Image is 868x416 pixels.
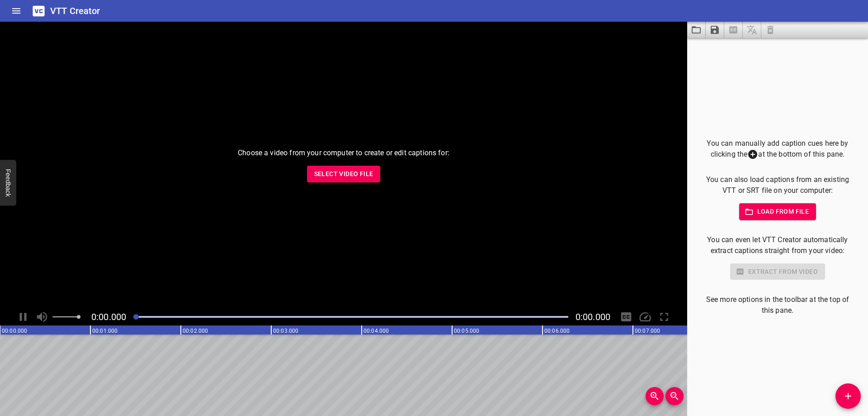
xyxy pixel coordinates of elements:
[702,294,854,316] p: See more options in the toolbar at the top of this pane.
[702,138,854,160] p: You can manually add caption cues here by clicking the at the bottom of this pane.
[702,263,854,280] div: Select a video in the pane to the left to use this feature
[691,24,702,35] svg: Load captions from file
[706,22,724,38] button: Save captions to file
[635,328,660,334] text: 00:07.000
[665,387,684,405] button: Zoom Out
[133,316,568,318] div: Play progress
[702,174,854,196] p: You can also load captions from an existing VTT or SRT file on your computer:
[743,22,761,38] span: Add some captions below, then you can translate them.
[746,206,809,217] span: Load from file
[544,328,570,334] text: 00:06.000
[656,308,673,325] div: Toggle Full Screen
[92,328,118,334] text: 00:01.000
[702,234,854,256] p: You can even let VTT Creator automatically extract captions straight from your video:
[307,166,381,182] button: Select Video File
[835,383,861,409] button: Add Cue
[238,148,449,158] p: Choose a video from your computer to create or edit captions for:
[183,328,208,334] text: 00:02.000
[363,328,389,334] text: 00:04.000
[91,311,126,322] span: Current Time
[314,168,373,180] span: Select Video File
[273,328,298,334] text: 00:03.000
[576,311,610,322] span: 0:00.000
[739,203,816,220] button: Load from file
[709,24,720,35] svg: Save captions to file
[454,328,479,334] text: 00:05.000
[646,387,664,405] button: Zoom In
[618,308,635,325] div: Hide/Show Captions
[724,22,743,38] span: Select a video in the pane to the left, then you can automatically extract captions.
[2,328,27,334] text: 00:00.000
[637,308,654,325] div: Playback Speed
[50,4,100,18] h6: VTT Creator
[687,22,706,38] button: Load captions from file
